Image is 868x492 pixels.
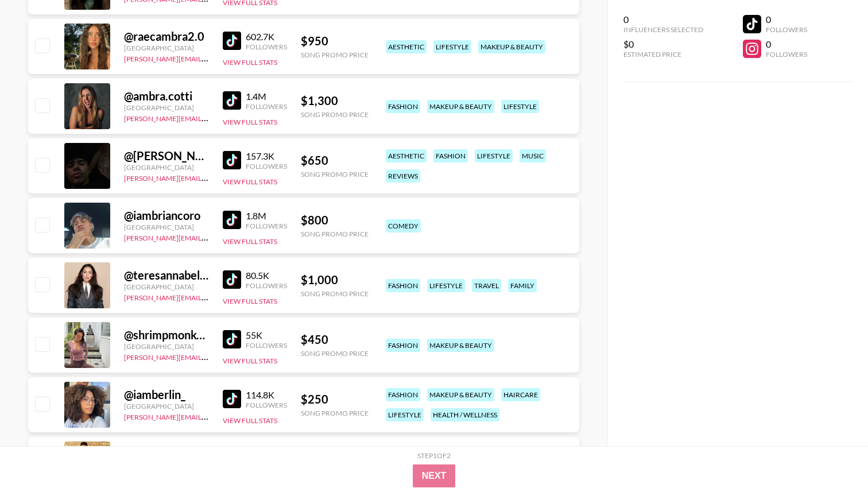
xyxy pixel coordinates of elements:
div: makeup & beauty [427,388,494,401]
div: @ ambra.cotti [124,89,209,103]
div: @ [PERSON_NAME].[PERSON_NAME] [124,149,209,163]
a: [PERSON_NAME][EMAIL_ADDRESS][PERSON_NAME][DOMAIN_NAME] [124,172,348,183]
div: [GEOGRAPHIC_DATA] [124,223,209,231]
img: TikTok [223,32,241,50]
img: TikTok [223,91,241,110]
div: reviews [386,169,420,183]
div: fashion [433,149,468,162]
div: health / wellness [431,408,499,421]
img: TikTok [223,270,241,289]
div: Song Promo Price [301,230,369,238]
div: lifestyle [427,279,465,292]
div: 602.7K [246,31,287,42]
a: [PERSON_NAME][EMAIL_ADDRESS][PERSON_NAME][DOMAIN_NAME] [124,410,348,421]
div: Influencers Selected [623,25,703,34]
img: TikTok [223,330,241,348]
img: TikTok [223,151,241,169]
button: View Full Stats [223,416,277,425]
div: Followers [246,341,287,350]
div: $ 1,000 [301,273,369,287]
a: [PERSON_NAME][EMAIL_ADDRESS][DOMAIN_NAME] [124,112,294,123]
div: family [508,279,537,292]
div: fashion [386,100,420,113]
div: @ iambriancoro [124,208,209,223]
a: [PERSON_NAME][EMAIL_ADDRESS][DOMAIN_NAME] [124,291,294,302]
div: 1.8M [246,210,287,222]
div: 0 [766,38,807,50]
div: makeup & beauty [478,40,545,53]
div: Step 1 of 2 [417,451,451,460]
div: $0 [623,38,703,50]
img: TikTok [223,390,241,408]
div: @ raecambra2.0 [124,29,209,44]
div: lifestyle [501,100,539,113]
div: [GEOGRAPHIC_DATA] [124,163,209,172]
div: 55K [246,330,287,341]
div: fashion [386,339,420,352]
a: [PERSON_NAME][EMAIL_ADDRESS][DOMAIN_NAME] [124,52,294,63]
button: View Full Stats [223,118,277,126]
div: 157.3K [246,150,287,162]
div: [GEOGRAPHIC_DATA] [124,282,209,291]
div: [GEOGRAPHIC_DATA] [124,44,209,52]
div: music [520,149,546,162]
div: $ 800 [301,213,369,227]
div: $ 250 [301,392,369,406]
div: makeup & beauty [427,100,494,113]
iframe: Drift Widget Chat Controller [811,435,854,478]
div: Song Promo Price [301,349,369,358]
div: 0 [766,14,807,25]
div: Followers [246,162,287,171]
div: Followers [766,50,807,59]
div: $ 650 [301,153,369,168]
div: @ shrimpmonkey04 [124,328,209,342]
div: Song Promo Price [301,409,369,417]
div: aesthetic [386,149,427,162]
div: 0 [623,14,703,25]
div: $ 450 [301,332,369,347]
div: $ 1,300 [301,94,369,108]
div: [GEOGRAPHIC_DATA] [124,103,209,112]
div: lifestyle [386,408,424,421]
div: Song Promo Price [301,51,369,59]
div: haircare [501,388,540,401]
div: @ iamberlin_ [124,388,209,402]
button: View Full Stats [223,357,277,365]
div: $ 950 [301,34,369,48]
img: TikTok [223,211,241,229]
div: fashion [386,388,420,401]
div: @ teresannabellambriana [124,268,209,282]
div: 1.4M [246,91,287,102]
button: View Full Stats [223,177,277,186]
a: [PERSON_NAME][EMAIL_ADDRESS][DOMAIN_NAME] [124,351,294,362]
a: [PERSON_NAME][EMAIL_ADDRESS][DOMAIN_NAME] [124,231,294,242]
div: Song Promo Price [301,170,369,179]
button: View Full Stats [223,58,277,67]
div: Song Promo Price [301,289,369,298]
div: travel [472,279,501,292]
div: lifestyle [475,149,513,162]
div: aesthetic [386,40,427,53]
button: View Full Stats [223,297,277,305]
div: Followers [246,102,287,111]
div: 114.8K [246,389,287,401]
div: 80.5K [246,270,287,281]
div: makeup & beauty [427,339,494,352]
div: lifestyle [433,40,471,53]
div: comedy [386,219,421,233]
div: Followers [246,401,287,409]
div: Followers [246,281,287,290]
div: fashion [386,279,420,292]
div: [GEOGRAPHIC_DATA] [124,402,209,410]
div: Estimated Price [623,50,703,59]
div: Followers [246,42,287,51]
div: Followers [246,222,287,230]
div: [GEOGRAPHIC_DATA] [124,342,209,351]
div: Song Promo Price [301,110,369,119]
div: Followers [766,25,807,34]
button: View Full Stats [223,237,277,246]
button: Next [413,464,456,487]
